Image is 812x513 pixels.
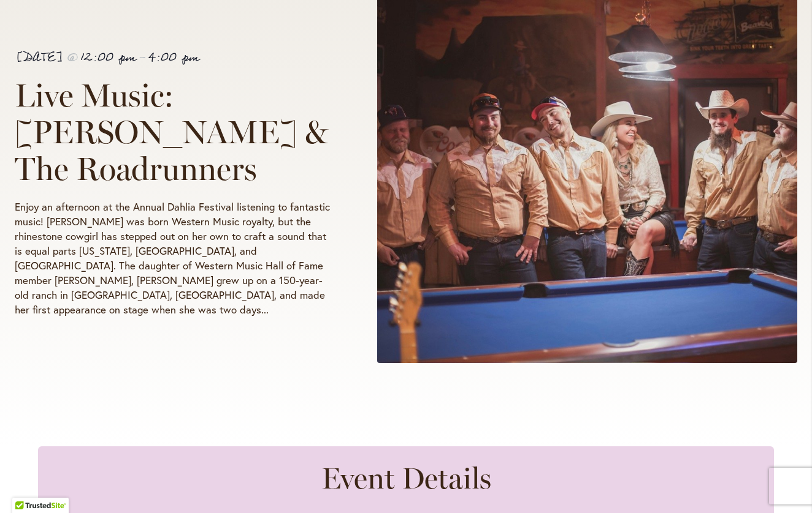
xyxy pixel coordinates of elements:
iframe: Launch Accessibility Center [9,470,44,504]
h2: Event Details [53,461,759,495]
span: @ [66,46,78,69]
span: 4:00 pm [148,46,199,69]
span: Live Music: [PERSON_NAME] & The Roadrunners [15,76,329,188]
span: - [139,46,145,69]
span: 12:00 pm [80,46,136,69]
span: [DATE] [15,46,64,69]
p: Enjoy an afternoon at the Annual Dahlia Festival listening to fantastic music! [PERSON_NAME] was ... [15,200,332,317]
